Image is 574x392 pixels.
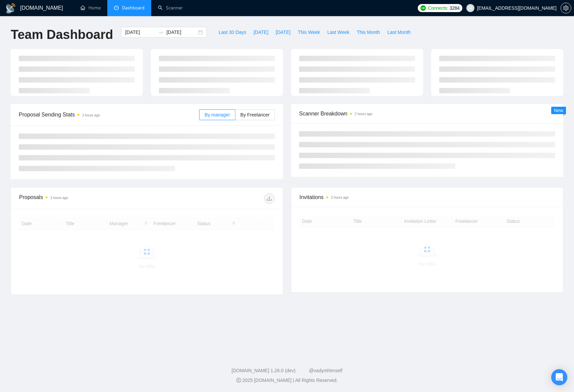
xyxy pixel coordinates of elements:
[561,3,571,13] button: setting
[82,113,100,117] time: 2 hours ago
[554,108,563,113] span: New
[166,29,197,36] input: End date
[158,30,164,35] span: to
[299,109,555,118] span: Scanner Breakdown
[232,368,296,373] a: [DOMAIN_NAME] 1.26.0 (dev)
[125,29,156,36] input: Start date
[353,27,384,38] button: This Month
[215,27,250,38] button: Last 30 Days
[387,29,410,36] span: Last Month
[551,369,567,385] div: Open Intercom Messenger
[219,29,246,36] span: Last 30 Days
[5,3,16,14] img: logo
[19,193,147,204] div: Proposals
[236,378,241,383] span: copyright
[114,5,119,10] span: dashboard
[5,377,569,384] div: 2025 [DOMAIN_NAME] | All Rights Reserved.
[298,29,320,36] span: This Week
[205,112,230,117] span: By manager
[50,196,68,200] time: 2 hours ago
[19,110,199,119] span: Proposal Sending Stats
[294,27,324,38] button: This Week
[80,5,101,11] a: homeHome
[309,368,342,373] a: @vadymhimself
[420,5,426,11] img: upwork-logo.png
[250,27,272,38] button: [DATE]
[357,29,380,36] span: This Month
[158,30,164,35] span: swap-right
[299,193,555,201] span: Invitations
[324,27,353,38] button: Last Week
[327,29,349,36] span: Last Week
[240,112,270,117] span: By Freelancer
[253,29,268,36] span: [DATE]
[355,112,372,116] time: 2 hours ago
[11,27,113,43] h1: Team Dashboard
[468,6,473,10] span: user
[450,4,460,12] span: 3284
[384,27,414,38] button: Last Month
[331,196,349,199] time: 2 hours ago
[561,5,571,11] a: setting
[272,27,294,38] button: [DATE]
[428,4,448,12] span: Connects:
[276,29,290,36] span: [DATE]
[122,5,145,11] span: Dashboard
[158,5,183,11] a: searchScanner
